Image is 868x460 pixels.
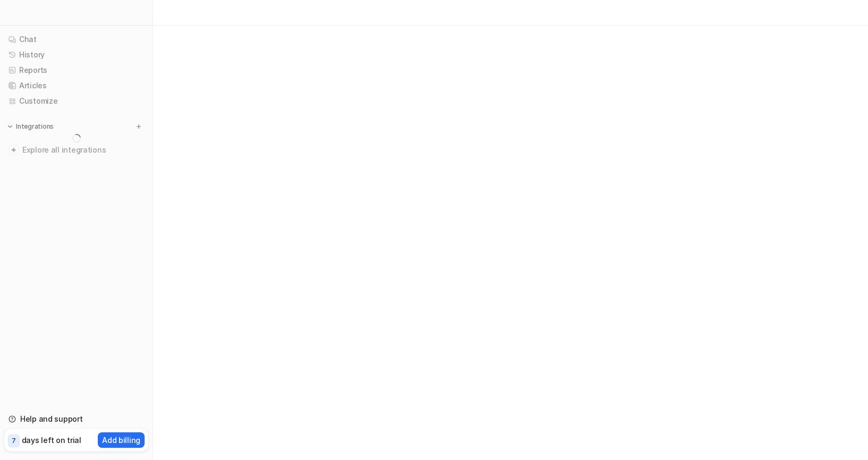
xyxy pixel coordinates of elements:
button: Integrations [4,121,57,132]
a: History [4,47,148,62]
img: expand menu [6,123,14,130]
a: Reports [4,63,148,78]
img: explore all integrations [9,145,19,155]
img: menu_add.svg [135,123,142,130]
a: Customize [4,94,148,108]
p: Add billing [102,434,140,446]
a: Articles [4,78,148,93]
p: 7 [12,436,16,446]
a: Chat [4,32,148,47]
a: Help and support [4,412,148,426]
p: Integrations [16,122,54,131]
button: Add billing [98,432,145,448]
a: Explore all integrations [4,143,148,157]
p: days left on trial [22,434,81,446]
span: Explore all integrations [22,141,144,158]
